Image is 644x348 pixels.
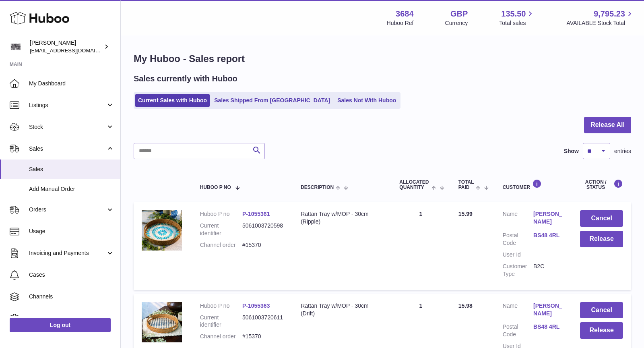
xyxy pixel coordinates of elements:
[458,211,473,217] span: 15.99
[450,8,468,19] strong: GBP
[29,206,106,213] span: Orders
[10,318,111,332] a: Log out
[501,8,526,19] span: 135.50
[29,123,106,131] span: Stock
[10,41,22,53] img: theinternationalventure@gmail.com
[29,315,114,322] span: Settings
[200,314,242,329] dt: Current identifier
[29,80,114,87] span: My Dashboard
[458,180,474,190] span: Total paid
[503,179,564,190] div: Customer
[200,222,242,237] dt: Current identifier
[533,210,564,226] a: [PERSON_NAME]
[533,323,564,331] a: BS48 4RL
[134,52,631,65] h1: My Huboo - Sales report
[503,263,533,278] dt: Customer Type
[29,185,114,193] span: Add Manual Order
[29,271,114,279] span: Cases
[30,39,102,54] div: [PERSON_NAME]
[614,147,631,155] span: entries
[391,202,450,290] td: 1
[533,232,564,239] a: BS48 4RL
[135,94,210,107] a: Current Sales with Huboo
[399,180,429,190] span: ALLOCATED Quantity
[566,19,634,27] span: AVAILABLE Stock Total
[580,322,623,339] button: Release
[503,251,533,259] dt: User Id
[503,210,533,228] dt: Name
[580,210,623,227] button: Cancel
[566,8,634,27] a: 9,795.23 AVAILABLE Stock Total
[499,8,535,27] a: 135.50 Total sales
[458,302,473,309] span: 15.98
[584,117,631,133] button: Release All
[503,302,533,319] dt: Name
[142,210,182,251] img: 1755780333.jpg
[242,222,285,237] dd: 5061003720598
[387,19,414,27] div: Huboo Ref
[29,293,114,300] span: Channels
[242,314,285,329] dd: 5061003720611
[580,302,623,319] button: Cancel
[200,302,242,310] dt: Huboo P no
[134,73,237,84] h2: Sales currently with Huboo
[564,147,579,155] label: Show
[142,302,182,342] img: 1755780450.jpg
[29,145,106,153] span: Sales
[29,249,106,257] span: Invoicing and Payments
[503,323,533,338] dt: Postal Code
[396,8,414,19] strong: 3684
[242,302,270,309] a: P-1055363
[533,302,564,317] a: [PERSON_NAME]
[301,210,383,226] div: Rattan Tray w/MOP - 30cm (Ripple)
[499,19,535,27] span: Total sales
[211,94,333,107] a: Sales Shipped From [GEOGRAPHIC_DATA]
[29,101,106,109] span: Listings
[29,166,114,173] span: Sales
[301,185,334,190] span: Description
[445,19,468,27] div: Currency
[533,263,564,278] dd: B2C
[29,228,114,235] span: Usage
[30,47,118,54] span: [EMAIL_ADDRESS][DOMAIN_NAME]
[334,94,399,107] a: Sales Not With Huboo
[200,241,242,249] dt: Channel order
[242,333,285,340] dd: #15370
[580,179,623,190] div: Action / Status
[503,232,533,247] dt: Postal Code
[301,302,383,317] div: Rattan Tray w/MOP - 30cm (Drift)
[200,333,242,340] dt: Channel order
[594,8,625,19] span: 9,795.23
[200,185,231,190] span: Huboo P no
[242,241,285,249] dd: #15370
[242,211,270,217] a: P-1055361
[580,231,623,247] button: Release
[200,210,242,218] dt: Huboo P no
